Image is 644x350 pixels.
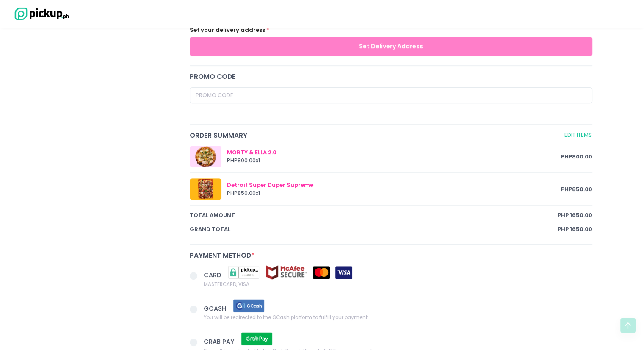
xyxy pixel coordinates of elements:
[561,185,592,194] span: PHP 850.00
[190,131,563,140] span: Order Summary
[190,211,558,219] span: total amount
[558,211,592,219] span: PHP 1650.00
[190,225,558,233] span: Grand total
[558,225,592,233] span: PHP 1650.00
[190,87,593,103] input: Promo Code
[223,265,265,280] img: pickupsecure
[313,266,330,279] img: mastercard
[204,313,368,322] span: You will be redirected to the GCash platform to fulfill your payment.
[561,153,592,161] span: PHP 800.00
[236,331,278,346] img: grab pay
[204,271,223,279] span: CARD
[335,266,352,279] img: visa
[564,131,592,140] a: Edit Items
[190,26,265,34] label: Set your delivery address
[265,265,307,280] img: mcafee-secure
[11,6,70,21] img: logo
[227,181,561,189] div: Detroit Super Duper Supreme
[204,337,236,346] span: GRAB PAY
[190,37,593,56] button: Set Delivery Address
[227,189,561,197] div: PHP 850.00 x 1
[204,304,228,312] span: GCASH
[227,156,561,165] div: PHP 800.00 x 1
[204,280,352,288] span: MASTERCARD, VISA
[228,298,270,313] img: gcash
[190,72,593,81] div: Promo code
[190,250,593,260] div: Payment Method
[227,148,561,157] div: MORTY & ELLA 2.0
